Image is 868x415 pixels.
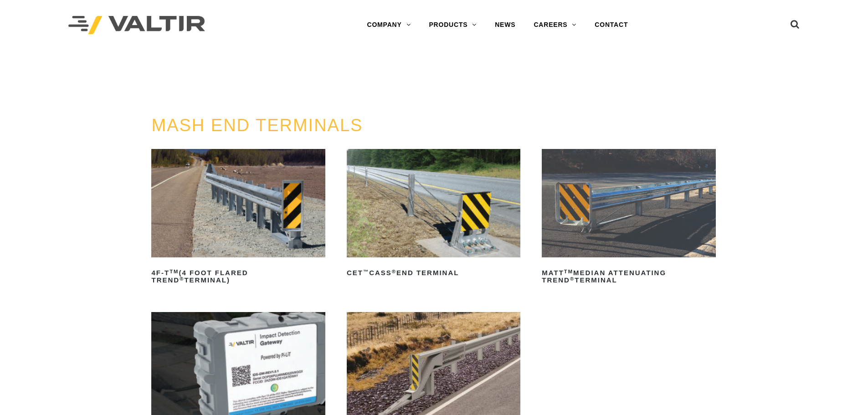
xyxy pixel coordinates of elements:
a: MATTTMMedian Attenuating TREND®Terminal [542,149,715,287]
a: PRODUCTS [420,16,486,34]
a: COMPANY [358,16,420,34]
a: CET™CASS®End Terminal [347,149,520,280]
h2: MATT Median Attenuating TREND Terminal [542,266,715,287]
sup: ® [570,276,575,282]
a: CONTACT [586,16,637,34]
img: Valtir [68,16,205,35]
sup: ™ [363,269,369,274]
h2: CET CASS End Terminal [347,266,520,280]
sup: TM [169,269,179,274]
a: MASH END TERMINALS [151,116,363,135]
h2: 4F-T (4 Foot Flared TREND Terminal) [151,266,325,287]
a: NEWS [486,16,524,34]
a: CAREERS [524,16,586,34]
sup: ® [180,276,184,282]
sup: ® [392,269,396,274]
sup: TM [564,269,573,274]
a: 4F-TTM(4 Foot Flared TREND®Terminal) [151,149,325,287]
